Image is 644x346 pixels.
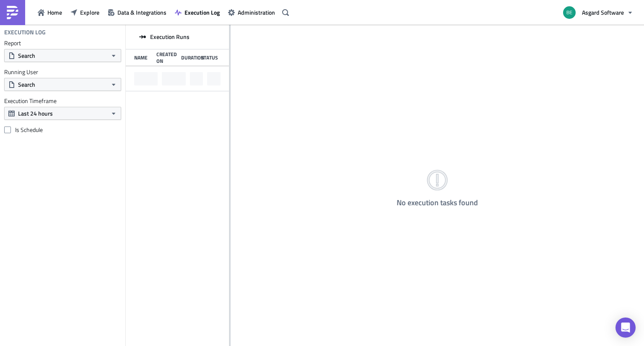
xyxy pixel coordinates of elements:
button: Data & Integrations [104,6,171,19]
label: Is Schedule [4,126,121,134]
button: Home [34,6,66,19]
label: Report [4,39,121,47]
span: Administration [238,8,275,17]
span: Execution Log [184,8,220,17]
img: Avatar [562,5,576,20]
img: PushMetrics [6,6,19,19]
label: Execution Timeframe [4,97,121,105]
button: Asgard Software [558,3,638,22]
button: Search [4,78,121,91]
button: Execution Log [171,6,224,19]
h4: No execution tasks found [397,199,478,207]
span: Search [18,51,35,60]
div: Name [134,54,152,61]
div: Open Intercom Messenger [615,318,636,338]
button: Last 24 hours [4,107,121,120]
span: Explore [80,8,99,17]
button: Search [4,49,121,62]
span: Execution Runs [150,33,190,41]
h4: Execution Log [4,28,46,36]
div: Duration [181,54,197,61]
label: Running User [4,68,121,76]
span: Home [47,8,62,17]
div: Status [201,54,216,61]
div: Created On [156,51,177,64]
span: Search [18,80,35,89]
button: Explore [66,6,104,19]
span: Asgard Software [582,8,624,17]
span: Last 24 hours [18,109,53,118]
button: Administration [224,6,279,19]
span: Data & Integrations [117,8,166,17]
